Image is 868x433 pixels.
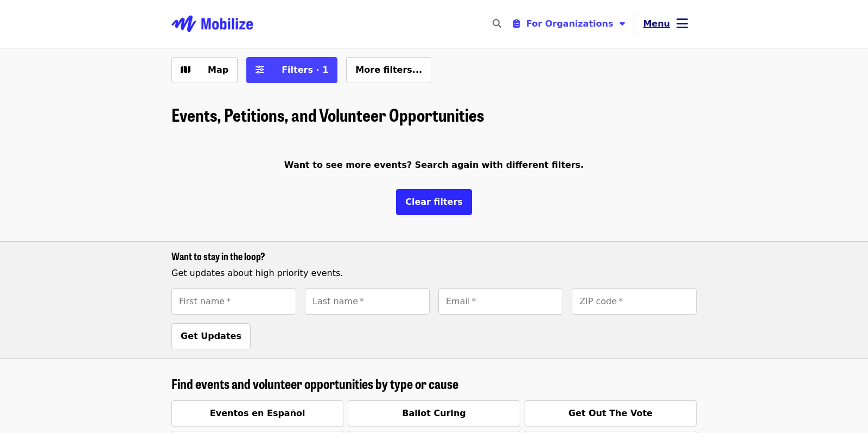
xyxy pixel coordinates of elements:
i: search icon [493,18,501,29]
button: Get Out The Vote [525,400,697,426]
input: [object Object] [171,288,296,315]
span: Find events and volunteer opportunities by type or cause [171,374,458,393]
button: Get Updates [171,323,251,349]
span: For Organizations [526,18,614,29]
button: Ballot Curing [348,400,520,426]
i: map icon [181,65,190,75]
button: Toggle account menu [634,11,697,37]
img: Mobilize - Home [171,7,253,41]
i: sliders-h icon [256,65,264,75]
input: [object Object] [438,288,563,315]
span: More filters... [355,65,422,75]
button: More filters... [346,57,431,83]
span: Want to see more events? Search again with different filters. [284,160,584,170]
button: Toggle organizer menu [505,13,634,35]
span: Want to stay in the loop? [171,249,265,263]
i: clipboard-list icon [513,18,520,29]
span: Filters · 1 [282,65,328,75]
span: Events, Petitions, and Volunteer Opportunities [171,102,484,127]
a: Get Out The Vote [525,408,697,418]
button: Show map view [171,57,238,83]
span: Get Updates [181,331,241,341]
i: bars icon [676,16,688,32]
input: [object Object] [305,288,430,315]
input: Search [508,11,516,37]
span: Clear filters [405,197,463,207]
span: Menu [643,18,670,29]
span: Get updates about high priority events. [171,268,343,278]
span: Map [208,65,228,75]
button: Eventos en Español [171,400,343,426]
a: Ballot Curing [348,408,520,418]
button: Clear filters [396,189,472,215]
i: caret-down icon [620,18,625,29]
button: Filters (1 selected) [246,57,337,83]
a: Eventos en Español [171,408,343,418]
input: [object Object] [572,288,697,315]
